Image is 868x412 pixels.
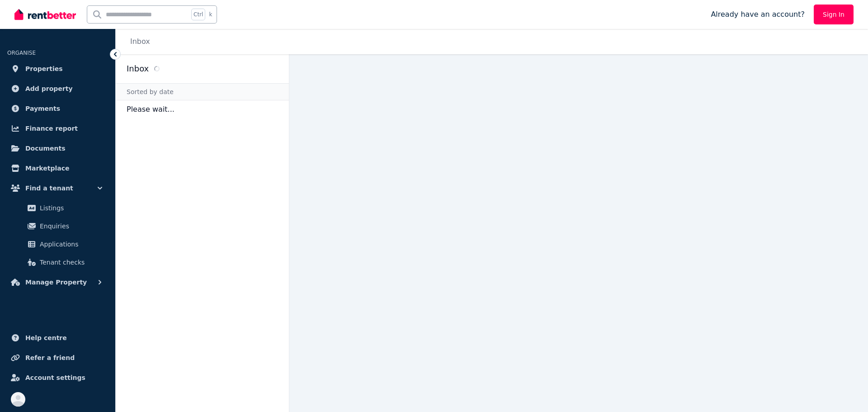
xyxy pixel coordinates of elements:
[7,349,108,367] a: Refer a friend
[11,235,104,253] a: Applications
[7,99,108,118] a: Payments
[7,159,108,177] a: Marketplace
[40,257,101,268] span: Tenant checks
[11,199,104,217] a: Listings
[25,332,67,343] span: Help centre
[25,103,60,114] span: Payments
[25,183,73,194] span: Find a tenant
[130,37,150,46] a: Inbox
[7,139,108,157] a: Documents
[116,100,289,118] p: Please wait...
[7,60,108,78] a: Properties
[25,352,75,363] span: Refer a friend
[40,203,101,213] span: Listings
[25,277,87,288] span: Manage Property
[7,80,108,98] a: Add property
[7,50,36,56] span: ORGANISE
[7,119,108,137] a: Finance report
[7,329,108,347] a: Help centre
[814,5,854,24] a: Sign In
[127,62,149,75] h2: Inbox
[7,273,108,291] button: Manage Property
[191,9,205,20] span: Ctrl
[25,143,66,154] span: Documents
[25,83,73,94] span: Add property
[25,63,63,74] span: Properties
[711,9,805,20] span: Already have an account?
[116,83,289,100] div: Sorted by date
[40,239,101,250] span: Applications
[14,8,76,21] img: RentBetter
[11,217,104,235] a: Enquiries
[40,221,101,232] span: Enquiries
[7,369,108,387] a: Account settings
[116,29,161,54] nav: Breadcrumb
[11,253,104,271] a: Tenant checks
[25,123,78,134] span: Finance report
[25,163,69,174] span: Marketplace
[209,11,212,18] span: k
[25,372,85,383] span: Account settings
[7,179,108,197] button: Find a tenant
